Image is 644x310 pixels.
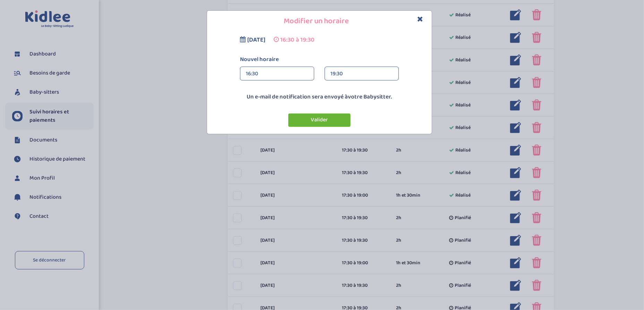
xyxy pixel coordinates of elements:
span: 16:30 à 19:30 [280,35,315,45]
span: votre Babysitter. [348,92,392,102]
h4: Modifier un horaire [212,16,427,27]
div: 19:30 [330,67,393,81]
button: Close [417,15,423,23]
button: Valider [288,113,351,127]
span: [DATE] [247,35,265,45]
div: 16:30 [246,67,308,81]
label: Nouvel horaire [235,55,404,64]
p: Un e-mail de notification sera envoyé à [209,93,430,102]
